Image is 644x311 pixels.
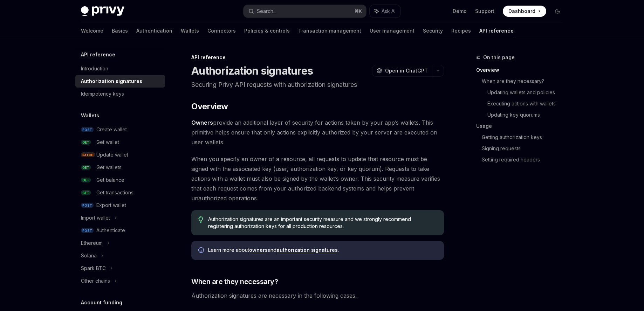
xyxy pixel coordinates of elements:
span: provide an additional layer of security for actions taken by your app’s wallets. This primitive h... [191,118,444,147]
a: Updating key quorums [487,109,569,120]
div: Introduction [81,64,108,73]
div: Get transactions [96,188,133,197]
p: Securing Privy API requests with authorization signatures [191,80,444,90]
div: API reference [191,54,444,61]
a: PATCHUpdate wallet [75,148,165,161]
a: GETGet balance [75,174,165,186]
a: Welcome [81,22,103,39]
a: Dashboard [503,6,546,17]
a: Idempotency keys [75,88,165,100]
a: Policies & controls [244,22,290,39]
h5: Wallets [81,111,99,120]
span: On this page [483,53,515,62]
span: POST [81,127,94,132]
a: Recipes [451,22,471,39]
a: Signing requests [482,143,569,154]
a: GETGet wallet [75,136,165,148]
h5: API reference [81,50,115,59]
div: Solana [81,251,97,260]
a: Transaction management [298,22,361,39]
img: dark logo [81,6,124,16]
a: Getting authorization keys [482,132,569,143]
span: Open in ChatGPT [385,67,428,74]
a: Owners [191,119,213,126]
a: User management [370,22,415,39]
a: When are they necessary? [482,76,569,87]
a: API reference [479,22,514,39]
div: Authenticate [96,226,125,235]
span: ⌘ K [355,8,362,14]
div: Get wallet [96,138,119,146]
a: Wallets [181,22,199,39]
span: GET [81,178,91,183]
span: Dashboard [508,8,535,15]
span: GET [81,165,91,170]
div: Authorization signatures [81,77,142,85]
a: Usage [476,120,569,132]
span: PATCH [81,152,95,158]
div: Export wallet [96,201,126,209]
a: Security [423,22,443,39]
button: Ask AI [370,5,400,18]
div: Update wallet [96,151,128,159]
a: Setting required headers [482,154,569,165]
a: Demo [453,8,467,15]
div: Import wallet [81,214,110,222]
a: Basics [112,22,128,39]
span: GET [81,190,91,195]
a: Support [475,8,494,15]
svg: Tip [198,216,203,223]
a: GETGet transactions [75,186,165,199]
span: When are they necessary? [191,277,278,286]
a: owners [249,247,268,253]
a: GETGet wallets [75,161,165,174]
span: GET [81,140,91,145]
a: Updating wallets and policies [487,87,569,98]
div: Other chains [81,277,110,285]
div: Idempotency keys [81,90,124,98]
span: Ask AI [382,8,396,15]
a: POSTExport wallet [75,199,165,212]
span: Authorization signatures are an important security measure and we strongly recommend registering ... [208,216,437,230]
span: Authorization signatures are necessary in the following cases. [191,291,444,300]
button: Open in ChatGPT [372,65,432,77]
div: Spark BTC [81,264,106,272]
div: Create wallet [96,125,127,134]
a: Authorization signatures [75,75,165,88]
a: Authentication [136,22,172,39]
a: Executing actions with wallets [487,98,569,109]
a: POSTAuthenticate [75,224,165,237]
h5: Account funding [81,298,122,307]
div: Ethereum [81,239,103,247]
div: Get balance [96,176,124,184]
a: authorization signatures [276,247,338,253]
a: POSTCreate wallet [75,123,165,136]
span: Overview [191,101,228,112]
span: When you specify an owner of a resource, all requests to update that resource must be signed with... [191,154,444,203]
a: Connectors [207,22,236,39]
span: POST [81,203,94,208]
span: Learn more about and . [208,247,437,254]
span: POST [81,228,94,233]
div: Get wallets [96,163,122,172]
h1: Authorization signatures [191,64,313,77]
button: Search...⌘K [244,5,366,18]
div: Search... [257,7,276,15]
a: Introduction [75,62,165,75]
svg: Info [198,247,205,254]
a: Overview [476,64,569,76]
button: Toggle dark mode [552,6,563,17]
